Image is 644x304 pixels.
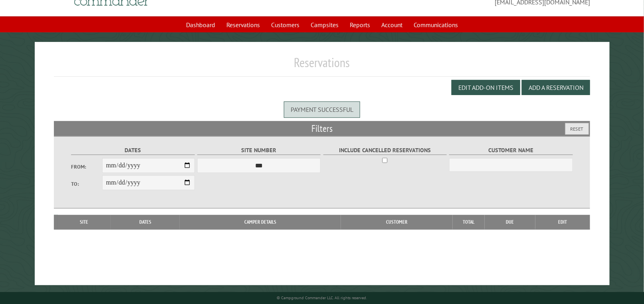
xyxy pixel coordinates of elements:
label: Site Number [197,146,321,155]
a: Communications [409,17,463,32]
a: Customers [266,17,304,32]
a: Reports [345,17,375,32]
h2: Filters [54,121,590,136]
label: To: [71,180,102,188]
label: Customer Name [449,146,573,155]
small: © Campground Commander LLC. All rights reserved. [277,295,367,300]
th: Total [453,215,485,229]
label: Dates [71,146,194,155]
button: Add a Reservation [522,80,590,95]
a: Reservations [222,17,265,32]
button: Edit Add-on Items [452,80,520,95]
div: Payment successful [284,101,360,117]
a: Campsites [306,17,343,32]
th: Site [58,215,111,229]
th: Customer [341,215,453,229]
a: Account [376,17,407,32]
th: Camper Details [180,215,341,229]
th: Dates [111,215,180,229]
th: Edit [535,215,590,229]
label: From: [71,163,102,171]
a: Dashboard [181,17,220,32]
h1: Reservations [54,55,590,77]
label: Include Cancelled Reservations [323,146,447,155]
button: Reset [565,123,589,135]
th: Due [485,215,535,229]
